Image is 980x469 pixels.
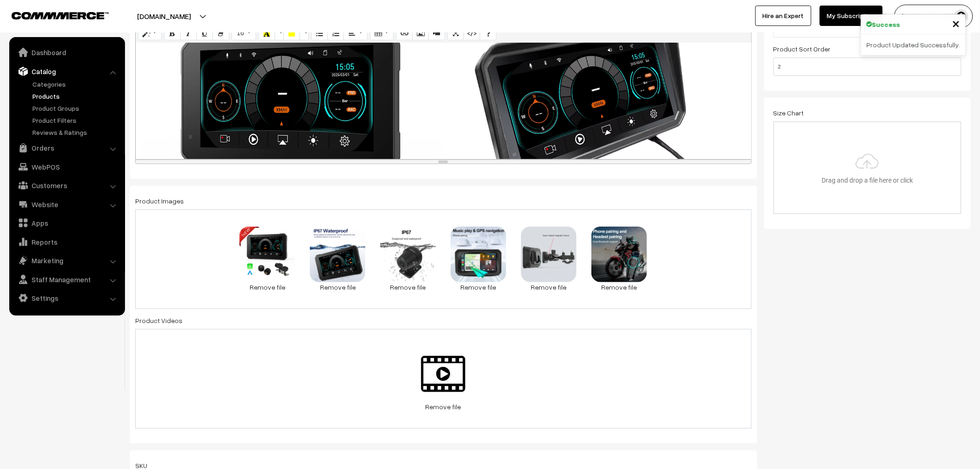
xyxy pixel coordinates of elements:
[12,63,122,80] a: Catalog
[773,44,831,54] label: Product Sort Order
[12,158,122,175] a: WebPOS
[480,26,496,41] button: Help
[30,91,122,101] a: Products
[344,26,367,41] button: Paragraph
[370,26,394,41] button: Table
[12,234,122,250] a: Reports
[239,282,295,292] a: Remove file
[872,19,900,29] strong: Success
[327,26,344,41] button: Ordered list (CTRL+SHIFT+NUM8)
[380,282,436,292] a: Remove file
[138,26,162,41] button: Style
[773,108,804,118] label: Size Chart
[412,26,429,41] button: Picture
[275,26,284,41] button: More Color
[12,215,122,231] a: Apps
[232,26,256,41] button: Font Size
[12,290,122,306] a: Settings
[12,252,122,269] a: Marketing
[12,139,122,156] a: Orders
[12,177,122,194] a: Customers
[955,9,968,23] img: user
[135,316,182,325] label: Product Videos
[237,29,244,37] span: 16
[30,115,122,125] a: Product Filters
[30,79,122,89] a: Categories
[196,26,213,41] button: Underline (CTRL+U)
[311,26,328,41] button: Unordered list (CTRL+SHIFT+NUM7)
[30,103,122,113] a: Product Groups
[12,271,122,288] a: Staff Management
[428,26,445,41] button: Video
[164,26,181,41] button: Bold (CTRL+B)
[12,9,93,20] a: COMMMERCE
[415,402,471,412] a: Remove file
[952,14,960,32] span: ×
[213,26,229,41] button: Remove Font Style (CTRL+\)
[12,196,122,213] a: Website
[820,6,883,26] a: My Subscription
[300,26,309,41] button: More Color
[591,282,647,292] a: Remove file
[451,282,506,292] a: Remove file
[180,26,197,41] button: Italic (CTRL+I)
[12,12,109,19] img: COMMMERCE
[861,34,966,55] div: Product Updated Successfully.
[521,282,577,292] a: Remove file
[135,196,184,206] label: Product Images
[283,26,300,41] button: Background Color
[12,44,122,61] a: Dashboard
[105,5,223,28] button: [DOMAIN_NAME]
[396,26,413,41] button: Link (CTRL+K)
[952,16,960,30] button: Close
[310,282,365,292] a: Remove file
[894,5,973,28] button: [PERSON_NAME]
[447,26,464,41] button: Full Screen
[755,6,811,26] a: Hire an Expert
[773,57,962,76] input: Enter Number
[258,26,275,41] button: Recent Color
[136,159,751,164] div: resize
[464,26,480,41] button: Code View
[30,127,122,137] a: Reviews & Ratings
